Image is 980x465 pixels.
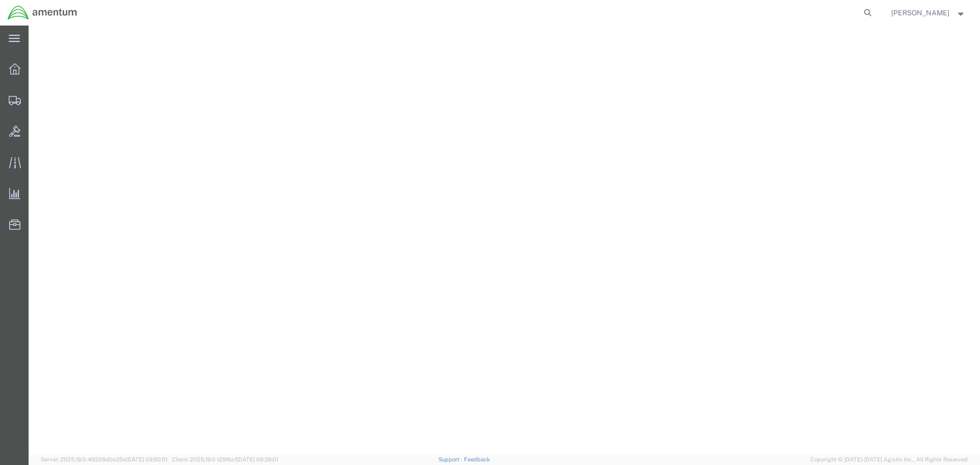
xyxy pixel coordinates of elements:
[811,455,968,464] span: Copyright © [DATE]-[DATE] Agistix Inc., All Rights Reserved
[29,26,980,454] iframe: FS Legacy Container
[438,456,464,462] a: Support
[891,7,949,18] span: Nick Riddle
[41,456,167,462] span: Server: 2025.19.0-49328d0a35e
[237,456,278,462] span: [DATE] 09:39:01
[7,5,78,20] img: logo
[172,456,278,462] span: Client: 2025.19.0-129fbcf
[126,456,167,462] span: [DATE] 09:50:51
[464,456,490,462] a: Feedback
[891,7,966,19] button: [PERSON_NAME]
